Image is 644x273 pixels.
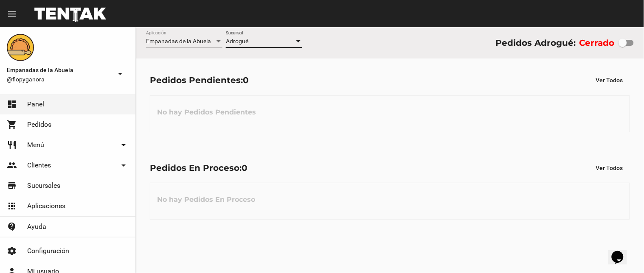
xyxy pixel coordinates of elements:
span: Adrogué [226,38,248,45]
mat-icon: settings [7,246,17,256]
mat-icon: arrow_drop_down [118,140,129,150]
div: Pedidos En Proceso: [150,161,247,175]
mat-icon: people [7,160,17,170]
h3: No hay Pedidos Pendientes [150,100,263,125]
span: Menú [27,141,44,149]
button: Ver Todos [589,160,630,175]
span: Panel [27,100,44,109]
label: Cerrado [579,36,615,50]
mat-icon: store [7,181,17,191]
span: Pedidos [27,120,51,129]
mat-icon: dashboard [7,99,17,109]
mat-icon: apps [7,201,17,211]
span: 0 [242,163,247,173]
mat-icon: restaurant [7,140,17,150]
span: Ver Todos [596,164,623,171]
div: Pedidos Adrogué: [495,36,576,50]
img: f0136945-ed32-4f7c-91e3-a375bc4bb2c5.png [7,34,34,61]
span: @flopyganora [7,75,112,84]
span: Empanadas de la Abuela [146,38,211,45]
span: Sucursales [27,181,60,190]
mat-icon: arrow_drop_down [115,69,125,79]
mat-icon: menu [7,9,17,19]
iframe: chat widget [608,239,636,265]
span: Aplicaciones [27,202,65,210]
button: Ver Todos [589,72,630,88]
span: Clientes [27,161,51,170]
mat-icon: contact_support [7,222,17,232]
div: Pedidos Pendientes: [150,73,249,87]
span: Empanadas de la Abuela [7,65,112,75]
span: 0 [243,75,249,85]
span: Ayuda [27,223,46,231]
mat-icon: shopping_cart [7,120,17,130]
span: Configuración [27,247,69,255]
h3: No hay Pedidos En Proceso [150,187,262,212]
mat-icon: arrow_drop_down [118,160,129,170]
span: Ver Todos [596,77,623,84]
